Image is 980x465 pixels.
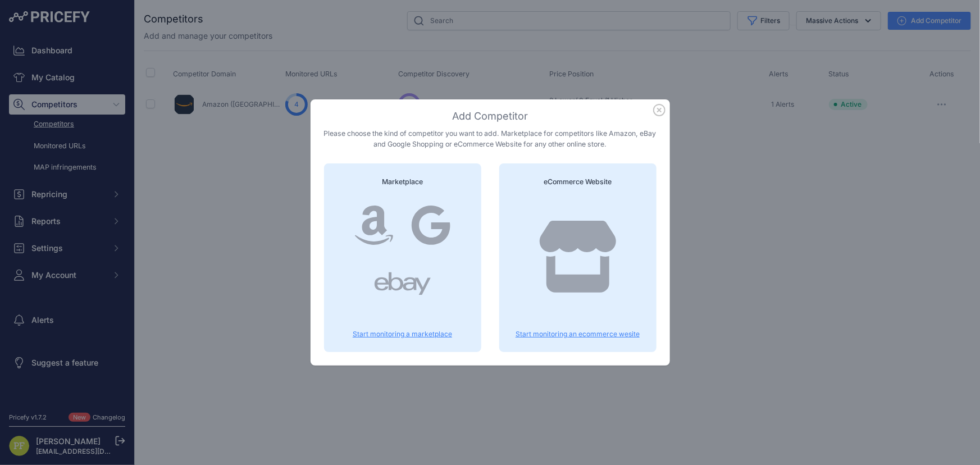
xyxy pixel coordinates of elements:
[513,177,643,188] h4: eCommerce Website
[338,330,468,339] p: Start monitoring a marketplace
[338,177,468,339] a: Marketplace Start monitoring a marketplace
[324,108,657,124] h3: Add Competitor
[513,330,643,339] p: Start monitoring an ecommerce wesite
[513,177,643,339] a: eCommerce Website Start monitoring an ecommerce wesite
[324,129,657,149] p: Please choose the kind of competitor you want to add. Marketplace for competitors like Amazon, eB...
[338,177,468,188] h4: Marketplace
